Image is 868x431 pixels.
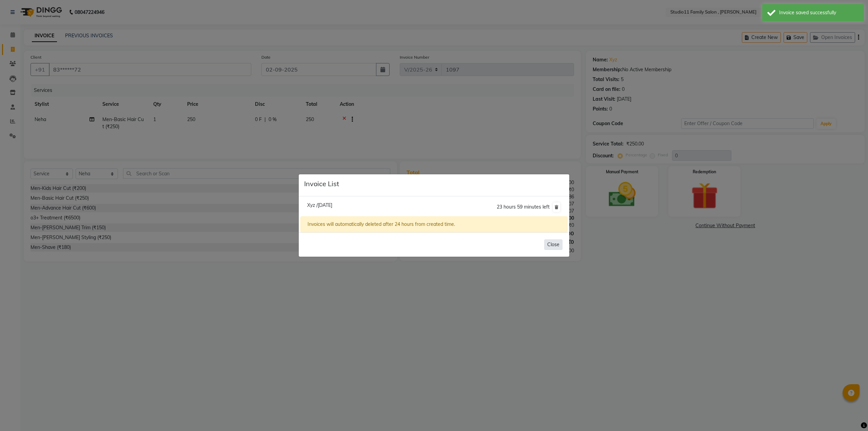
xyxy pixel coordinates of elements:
span: 23 hours 59 minutes left [497,204,550,210]
h5: Invoice List [304,180,339,188]
div: Invoices will automatically deleted after 24 hours from created time. [300,216,568,232]
span: Xyz /[DATE] [307,202,332,208]
div: Invoice saved successfully [779,9,859,16]
button: Close [544,239,563,250]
